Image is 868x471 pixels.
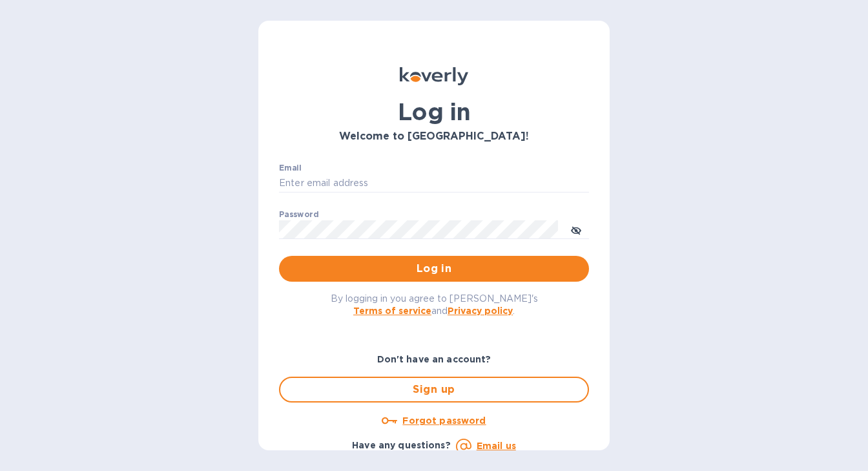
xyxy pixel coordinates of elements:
[353,306,431,316] a: Terms of service
[289,261,579,277] span: Log in
[279,164,302,172] label: Email
[279,131,589,143] h3: Welcome to [GEOGRAPHIC_DATA]!
[477,441,516,451] a: Email us
[279,256,589,282] button: Log in
[352,440,451,450] b: Have any questions?
[291,382,577,397] span: Sign up
[400,67,468,85] img: Koverly
[331,293,538,316] span: By logging in you agree to [PERSON_NAME]'s and .
[279,98,589,125] h1: Log in
[279,174,589,193] input: Enter email address
[377,354,491,364] b: Don't have an account?
[279,211,318,218] label: Password
[563,216,589,242] button: toggle password visibility
[279,377,589,403] button: Sign up
[448,306,513,316] a: Privacy policy
[402,415,486,426] u: Forgot password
